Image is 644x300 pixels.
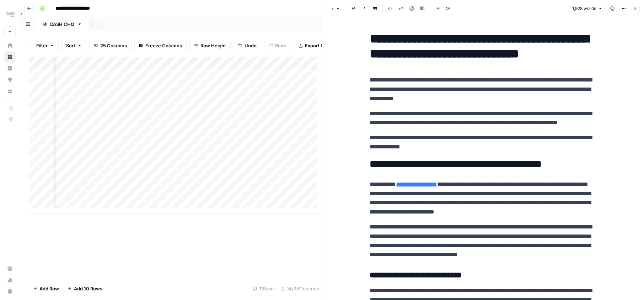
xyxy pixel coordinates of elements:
span: Filter [36,42,48,49]
a: Usage [4,274,16,286]
a: Home [4,40,16,51]
a: Settings [4,263,16,274]
button: Add 10 Rows [63,283,107,294]
button: Filter [32,40,59,51]
span: Add 10 Rows [74,285,102,292]
span: Add Row [39,285,59,292]
span: Sort [66,42,75,49]
a: Your Data [4,85,16,97]
button: Undo [234,40,261,51]
span: Undo [245,42,257,49]
span: 1,928 words [572,5,596,12]
div: 11 Rows [250,283,278,294]
button: Row Height [189,40,231,51]
button: Workspace: Dash [4,6,16,23]
span: Row Height [200,42,226,49]
button: Freeze Columns [134,40,187,51]
button: Export CSV [294,40,335,51]
div: DASH CHQ [50,21,74,28]
button: 1,928 words [569,4,606,13]
a: Browse [4,51,16,63]
div: 14/25 Columns [278,283,322,294]
button: Help + Support [4,286,16,297]
span: 25 Columns [100,42,127,49]
a: DASH CHQ [36,17,88,31]
button: Add Row [29,283,63,294]
button: Sort [61,40,86,51]
a: Insights [4,63,16,74]
span: Export CSV [305,42,330,49]
a: Opportunities [4,74,16,85]
button: 25 Columns [89,40,132,51]
img: Dash Logo [4,8,17,21]
span: Redo [275,42,286,49]
span: Freeze Columns [145,42,182,49]
button: Redo [264,40,291,51]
